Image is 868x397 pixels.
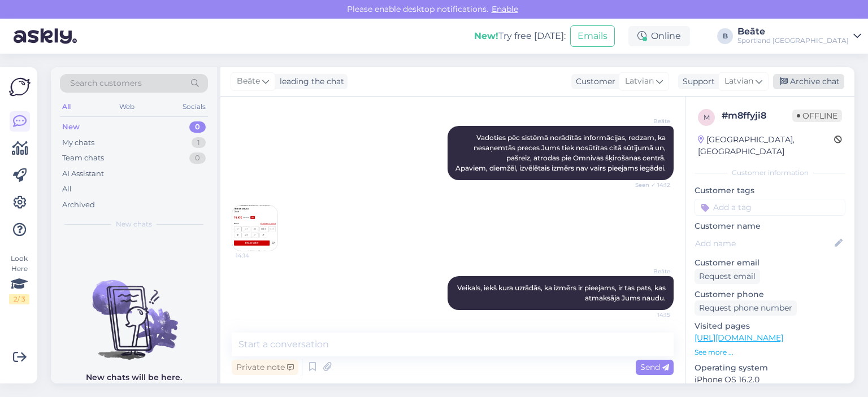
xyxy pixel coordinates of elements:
[678,76,715,88] div: Support
[695,289,845,300] p: Customer phone
[9,76,31,98] img: Askly Logo
[717,28,733,44] div: B
[180,99,208,114] div: Socials
[737,27,861,45] a: BeāteSportland [GEOGRAPHIC_DATA]
[628,311,670,319] span: 14:15
[9,294,29,304] div: 2 / 3
[704,113,710,121] span: m
[724,75,753,88] span: Latvian
[695,362,845,374] p: Operating system
[695,237,832,250] input: Add name
[571,76,615,88] div: Customer
[737,36,849,45] div: Sportland [GEOGRAPHIC_DATA]
[237,75,260,88] span: Beāte
[695,320,845,332] p: Visited pages
[628,181,670,189] span: Seen ✓ 14:12
[695,185,845,197] p: Customer tags
[695,300,797,316] div: Request phone number
[695,347,845,357] p: See more ...
[625,75,654,88] span: Latvian
[698,134,834,158] div: [GEOGRAPHIC_DATA], [GEOGRAPHIC_DATA]
[62,168,104,180] div: AI Assistant
[60,99,73,114] div: All
[695,220,845,232] p: Customer name
[695,333,783,343] a: [URL][DOMAIN_NAME]
[722,109,792,123] div: # m8ffyji8
[275,76,344,88] div: leading the chat
[236,251,278,260] span: 14:14
[570,25,615,47] button: Emails
[116,219,152,229] span: New chats
[695,269,760,284] div: Request email
[488,4,522,14] span: Enable
[792,110,842,122] span: Offline
[192,137,206,149] div: 1
[62,152,104,164] div: Team chats
[9,254,29,304] div: Look Here
[640,362,669,372] span: Send
[695,257,845,269] p: Customer email
[62,199,95,211] div: Archived
[189,121,206,133] div: 0
[695,374,845,386] p: iPhone OS 16.2.0
[232,360,298,375] div: Private note
[117,99,137,114] div: Web
[62,121,80,133] div: New
[628,26,690,46] div: Online
[70,77,142,89] span: Search customers
[62,137,94,149] div: My chats
[189,152,206,164] div: 0
[86,372,182,383] p: New chats will be here.
[62,184,72,195] div: All
[457,283,667,302] span: Veikals, iekš kura uzrādās, ka izmērs ir pieejams, ir tas pats, kas atmaksāja Jums naudu.
[628,117,670,125] span: Beāte
[737,27,849,36] div: Beāte
[474,29,566,43] div: Try free [DATE]:
[474,30,498,41] b: New!
[695,168,845,178] div: Customer information
[695,199,845,216] input: Add a tag
[455,133,667,172] span: Vadoties pēc sistēmā norādītās informācijas, redzam, ka nesaņemtās preces Jums tiek nosūtītas cit...
[773,74,844,89] div: Archive chat
[628,267,670,276] span: Beāte
[51,260,217,361] img: No chats
[232,206,277,251] img: Attachment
